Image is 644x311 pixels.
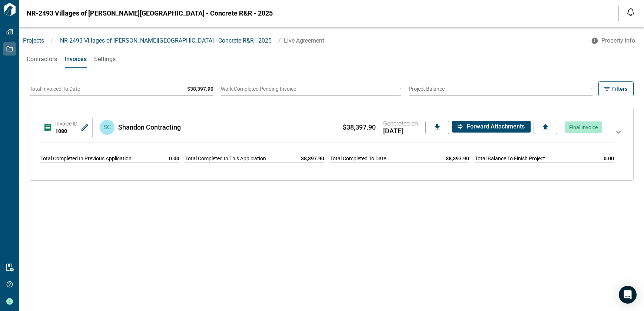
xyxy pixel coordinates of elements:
span: NR-2493 Villages of [PERSON_NAME][GEOGRAPHIC_DATA] - Concrete R&R - 2025 [60,37,272,44]
span: Total Balance To Finish Project [475,155,545,162]
span: Filters [612,85,627,93]
span: Total Invoiced To Date [30,86,80,92]
span: Total Completed In Previous Application [40,155,132,162]
span: Settings [94,56,116,63]
span: Total Completed To Date [330,155,386,162]
span: Work Completed Pending Invoice [221,86,296,92]
span: 38,397.90 [301,155,324,162]
button: Filters [598,81,634,96]
span: Project Balance [409,86,445,92]
span: Shandon Contracting [118,124,181,131]
span: 38,397.90 [446,155,469,162]
span: $38,397.90 [187,86,213,92]
span: Forward Attachments [467,123,525,130]
button: Open notification feed [625,6,637,18]
div: Open Intercom Messenger [619,286,637,304]
span: Property Info [601,37,635,44]
span: Generated on [383,120,418,127]
span: Contractors [27,56,57,63]
span: 1080 [55,128,67,134]
span: Invoices [64,56,87,63]
div: base tabs [19,50,644,68]
span: [DATE] [383,127,418,135]
nav: breadcrumb [19,36,587,45]
span: 0.00 [604,155,614,162]
div: Invoice ID1080SCShandon Contracting $38,397.90Generated on[DATE]Forward AttachmentsFinal InvoiceT... [37,114,626,174]
span: Invoice ID [55,121,77,127]
button: Property Info [587,34,641,47]
span: - [399,86,401,92]
span: NR-2493 Villages of [PERSON_NAME][GEOGRAPHIC_DATA] - Concrete R&R - 2025 [27,10,273,17]
span: Final Invoice [569,124,598,130]
span: $38,397.90 [343,124,376,131]
span: - [591,86,592,92]
span: Live Agreement [284,37,324,44]
span: Total Completed In This Application [185,155,266,162]
span: 0.00 [169,155,179,162]
a: Projects [23,37,44,44]
p: SC [103,123,111,132]
button: Forward Attachments [452,121,531,133]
